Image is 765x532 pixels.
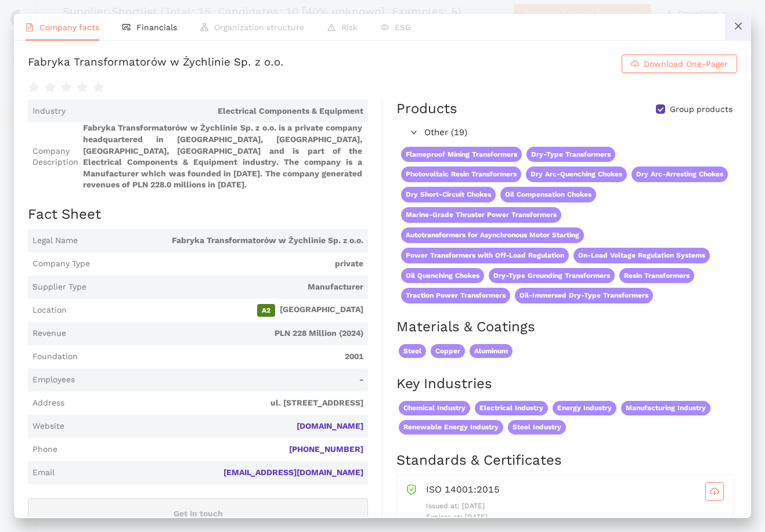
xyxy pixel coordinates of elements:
span: star [28,82,39,93]
span: eye [381,23,389,31]
p: Expires at: [DATE] [426,512,724,523]
span: Autotransformers for Asynchronous Motor Starting [401,227,584,243]
span: 2001 [82,351,363,363]
div: Other (19) [396,124,736,142]
span: Electrical Components & Equipment [70,106,363,117]
span: close [734,21,743,31]
span: Photovoltaic Resin Transformers [401,167,521,182]
span: safety-certificate [406,482,417,495]
span: Steel Industry [508,420,566,435]
p: Issued at: [DATE] [426,501,724,512]
h2: Standards & Certificates [396,451,737,471]
span: Group products [665,104,737,115]
span: private [95,258,363,270]
h2: Materials & Coatings [396,317,737,337]
span: Dry Arc-Arresting Chokes [632,167,728,182]
span: Company facts [39,23,99,32]
div: Fabryka Transformatorów w Żychlinie Sp. z o.o. [28,55,284,73]
span: Employees [33,374,75,386]
span: Chemical Industry [399,401,470,415]
span: Energy Industry [553,401,616,415]
span: star [93,82,104,93]
span: Manufacturer [91,281,363,293]
button: close [725,14,751,40]
span: Download One-Pager [644,57,728,70]
span: Other (19) [424,126,731,140]
span: PLN 228 Million (2024) [71,328,363,339]
span: Email [33,467,55,479]
span: Flameproof Mining Transformers [401,147,522,162]
span: Phone [33,444,57,455]
span: Resin Transformers [619,268,694,284]
span: Steel [399,344,426,359]
span: Electrical Industry [475,401,548,415]
span: Supplier Type [33,281,86,293]
span: Oil-Immersed Dry-Type Transformers [515,288,653,303]
span: Organization structure [214,23,304,32]
span: star [60,82,72,93]
span: Revenue [33,328,66,339]
span: A2 [257,304,275,317]
span: Foundation [33,351,78,363]
span: Copper [431,344,465,359]
span: Industry [33,106,66,117]
span: Location [33,305,67,316]
span: Fabryka Transformatorów w Żychlinie Sp. z o.o. [82,235,363,247]
button: cloud-download [705,482,724,501]
span: fund-view [122,23,131,31]
span: - [80,374,363,386]
span: Oil Compensation Chokes [500,187,596,202]
span: ul. [STREET_ADDRESS] [69,397,363,409]
span: Aluminum [470,344,513,359]
h2: Key Industries [396,374,737,394]
span: Dry-Type Transformers [526,147,615,162]
span: Traction Power Transformers [401,288,510,303]
span: cloud-download [706,487,723,496]
span: star [44,82,56,93]
span: Power Transformers with Off-Load Regulation [401,248,569,263]
span: warning [327,23,335,31]
span: Address [33,397,64,409]
span: Dry Arc-Quenching Chokes [526,167,627,182]
span: Website [33,421,64,432]
span: cloud-download [631,60,639,69]
span: Dry Short-Circuit Chokes [401,187,496,202]
button: cloud-downloadDownload One-Pager [622,55,737,73]
span: [GEOGRAPHIC_DATA] [71,304,363,317]
span: Manufacturing Industry [621,401,710,415]
span: Risk [341,23,358,32]
span: Dry-Type Grounding Transformers [489,268,615,284]
span: right [410,129,417,136]
span: star [77,82,88,93]
span: Marine-Grade Thruster Power Transformers [401,207,561,223]
div: ISO 14001:2015 [426,482,724,501]
span: ESG [395,23,411,32]
span: apartment [200,23,208,31]
span: Oil Quenching Chokes [401,268,484,284]
span: Company Type [33,258,90,270]
span: Fabryka Transformatorów w Żychlinie Sp. z o.o. is a private company headquartered in [GEOGRAPHIC_... [83,122,363,191]
span: Renewable Energy Industry [399,420,503,435]
h2: Fact Sheet [28,205,368,225]
div: Products [396,99,457,119]
span: Financials [136,23,177,32]
span: On-Load Voltage Regulation Systems [573,248,710,263]
span: Legal Name [33,235,78,247]
span: Company Description [33,146,78,168]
